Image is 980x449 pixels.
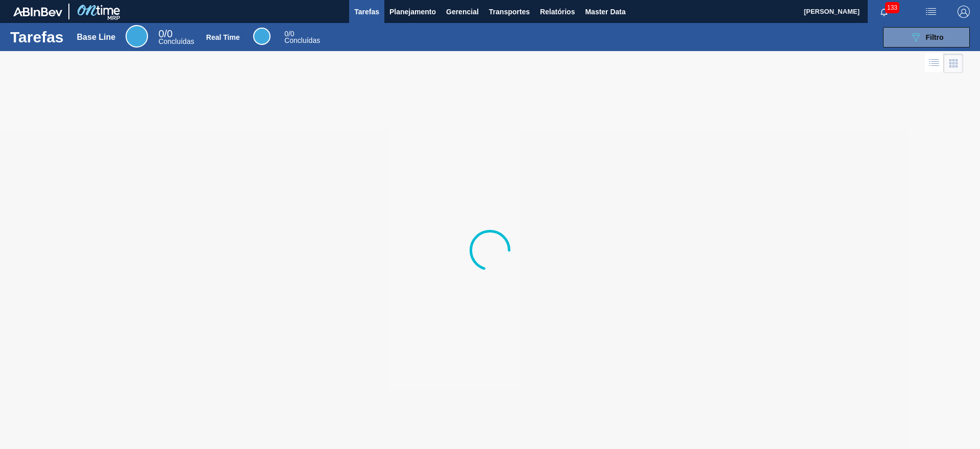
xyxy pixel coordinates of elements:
[540,6,575,18] span: Relatórios
[958,6,970,18] img: Logout
[158,28,164,39] span: 0
[354,6,379,18] span: Tarefas
[284,31,320,44] div: Real Time
[10,31,64,43] h1: Tarefas
[77,33,116,42] div: Base Line
[489,6,530,18] span: Transportes
[925,6,937,18] img: userActions
[926,33,944,41] span: Filtro
[158,30,194,45] div: Base Line
[158,28,173,39] span: / 0
[126,25,148,48] div: Base Line
[284,36,320,44] span: Concluídas
[13,7,62,16] img: TNhmsLtSVTkK8tSr43FrP2fwEKptu5GPRR3wAAAABJRU5ErkJggg==
[284,30,294,38] span: / 0
[284,30,288,38] span: 0
[389,6,436,18] span: Planejamento
[158,37,194,45] span: Concluídas
[253,28,271,45] div: Real Time
[868,5,900,19] button: Notificações
[885,2,899,13] span: 133
[883,27,970,48] button: Filtro
[206,33,240,41] div: Real Time
[446,6,479,18] span: Gerencial
[585,6,625,18] span: Master Data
